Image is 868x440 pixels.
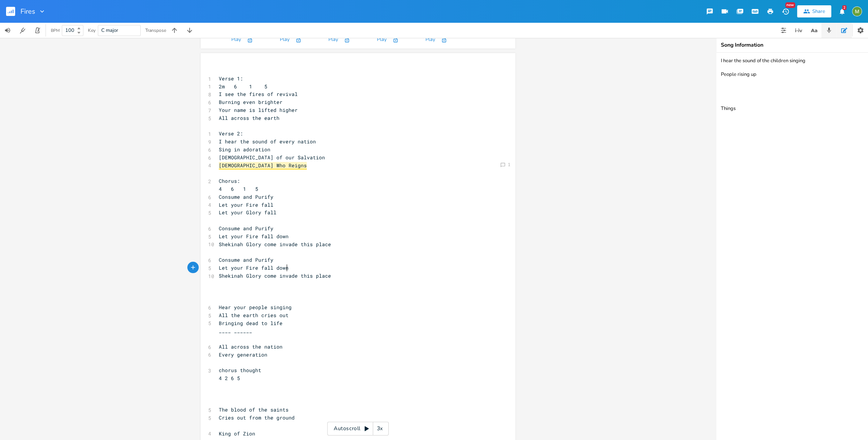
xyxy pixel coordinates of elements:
[219,107,298,113] span: Your name is lifted higher
[219,367,261,374] span: chorus thought
[219,264,289,271] span: Let your Fire fall down
[842,5,846,10] div: 2
[219,312,289,319] span: All the earth cries out
[716,53,868,440] textarea: I hear the sound of the children singing People rising up Things
[219,146,270,153] span: Sing in adoration
[834,5,849,18] button: 2
[219,83,267,90] span: 2m 6 1 5
[101,27,118,34] span: C major
[145,28,166,33] div: Transpose
[327,422,389,435] div: Autoscroll
[219,375,240,382] span: 4 2 6 5
[219,225,273,232] span: Consume and Purify
[219,130,243,137] span: Verse 2:
[219,201,273,208] span: Let your Fire fall
[377,37,387,43] button: Play
[219,185,258,192] span: 4 6 1 5
[219,75,243,82] span: Verse 1:
[219,115,279,121] span: All across the earth
[219,91,298,97] span: I see the fires of revival
[219,154,325,161] span: [DEMOGRAPHIC_DATA] of our Salvation
[219,343,283,350] span: All across the nation
[219,327,252,334] span: ____ ______
[219,414,295,421] span: Cries out from the ground
[219,272,331,279] span: Shekinah Glory come invade this place
[219,138,316,145] span: I hear the sound of every nation
[51,28,60,33] div: BPM
[219,241,331,248] span: Shekinah Glory come invade this place
[219,162,307,170] span: [DEMOGRAPHIC_DATA] Who Reigns
[812,8,825,15] div: Share
[219,256,273,263] span: Consume and Purify
[219,320,283,327] span: Bringing dead to life
[219,233,289,240] span: Let your Fire fall down
[88,28,96,33] div: Key
[785,2,795,8] div: New
[852,6,862,16] img: Mik Sivak
[425,37,435,43] button: Play
[280,37,290,43] button: Play
[219,406,289,413] span: The blood of the saints
[219,193,273,200] span: Consume and Purify
[373,422,387,435] div: 3x
[219,178,240,184] span: Chorus:
[219,304,292,311] span: Hear your people singing
[508,162,510,167] div: 1
[219,99,283,105] span: Burning even brighter
[721,42,863,48] div: Song Information
[231,37,241,43] button: Play
[219,351,267,358] span: Every generation
[20,8,35,15] span: Fires
[328,37,338,43] button: Play
[219,430,255,437] span: King of Zion
[219,209,276,216] span: Let your Glory fall
[797,5,831,17] button: Share
[778,5,793,18] button: New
